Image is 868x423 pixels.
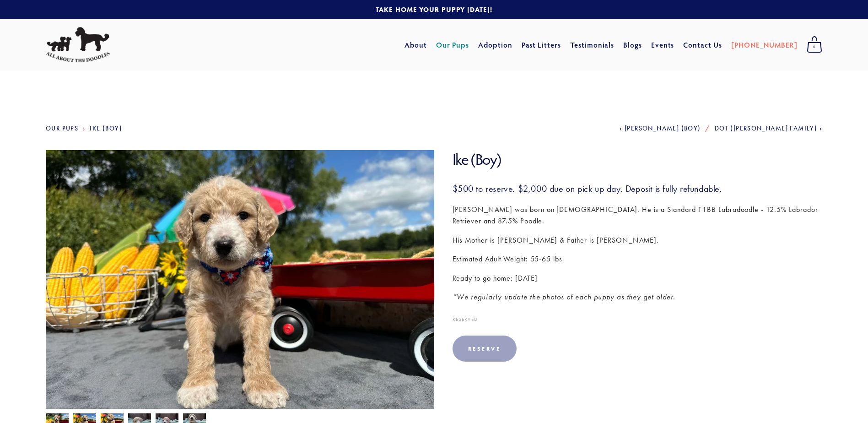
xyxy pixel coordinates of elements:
[651,37,674,53] a: Events
[436,37,469,53] a: Our Pups
[478,37,512,53] a: Adoption
[715,125,822,132] a: Dot ([PERSON_NAME] Family)
[453,336,517,362] div: Reserve
[522,40,561,49] a: Past Litters
[623,37,642,53] a: Blogs
[715,125,817,132] span: Dot ([PERSON_NAME] Family)
[570,37,615,53] a: Testimonials
[453,204,823,227] p: [PERSON_NAME] was born on [DEMOGRAPHIC_DATA]. He is a Standard F1BB Labradoodle - 12.5% Labrador ...
[453,150,823,169] h1: Ike (Boy)
[46,125,78,132] a: Our Pups
[802,33,827,56] a: 0 items in cart
[453,253,823,265] p: Estimated Adult Weight: 55-65 lbs
[90,125,122,132] a: Ike (Boy)
[807,41,822,53] span: 0
[453,317,823,322] div: Reserved
[453,272,823,284] p: Ready to go home: [DATE]
[453,183,823,195] h3: $500 to reserve. $2,000 due on pick up day. Deposit is fully refundable.
[46,27,110,63] img: All About The Doodles
[620,125,701,132] a: [PERSON_NAME] (Boy)
[453,293,675,301] em: *We regularly update the photos of each puppy as they get older.
[468,345,501,352] div: Reserve
[683,37,722,53] a: Contact Us
[731,37,798,53] a: [PHONE_NUMBER]
[404,37,427,53] a: About
[625,125,701,132] span: [PERSON_NAME] (Boy)
[453,234,823,246] p: His Mother is [PERSON_NAME] & Father is [PERSON_NAME].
